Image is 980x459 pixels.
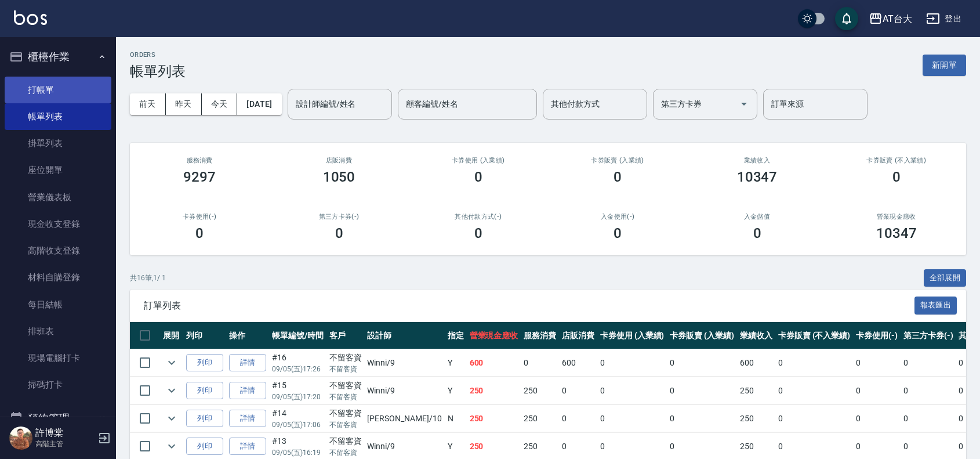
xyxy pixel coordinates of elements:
[914,297,957,315] button: 報表匯出
[521,349,559,377] td: 0
[329,420,362,430] p: 不留客資
[737,349,775,377] td: 600
[423,213,534,221] h2: 其他付款方式(-)
[597,405,667,432] td: 0
[226,322,269,349] th: 操作
[5,77,111,103] a: 打帳單
[667,322,737,349] th: 卡券販賣 (入業績)
[474,225,482,241] h3: 0
[735,95,753,113] button: Open
[14,10,47,25] img: Logo
[186,438,223,456] button: 列印
[923,55,966,76] button: 新開單
[876,225,917,241] h3: 10347
[5,130,111,157] a: 掛單列表
[853,322,901,349] th: 卡券使用(-)
[272,420,324,430] p: 09/05 (五) 17:06
[329,380,362,392] div: 不留客資
[329,407,362,420] div: 不留客資
[559,349,597,377] td: 600
[701,213,812,221] h2: 入金儲值
[914,299,957,310] a: 報表匯出
[521,322,559,349] th: 服務消費
[901,322,956,349] th: 第三方卡券(-)
[364,322,444,349] th: 設計師
[5,211,111,237] a: 現金收支登錄
[35,439,95,449] p: 高階主管
[559,377,597,404] td: 0
[163,354,180,371] button: expand row
[562,213,673,221] h2: 入金使用(-)
[5,237,111,264] a: 高階收支登錄
[467,405,521,432] td: 250
[130,51,186,59] h2: ORDERS
[272,364,324,374] p: 09/05 (五) 17:26
[924,269,967,287] button: 全部展開
[614,225,622,241] h3: 0
[597,349,667,377] td: 0
[5,371,111,398] a: 掃碼打卡
[667,405,737,432] td: 0
[229,410,266,428] a: 詳情
[559,405,597,432] td: 0
[163,410,180,427] button: expand row
[323,169,355,185] h3: 1050
[166,93,202,115] button: 昨天
[775,322,853,349] th: 卡券販賣 (不入業績)
[5,184,111,211] a: 營業儀表板
[921,8,966,30] button: 登出
[467,322,521,349] th: 營業現金應收
[329,364,362,374] p: 不留客資
[892,169,901,185] h3: 0
[35,427,95,439] h5: 許博棠
[775,377,853,404] td: 0
[144,300,914,312] span: 訂單列表
[467,349,521,377] td: 600
[737,322,775,349] th: 業績收入
[144,157,255,164] h3: 服務消費
[269,349,326,377] td: #16
[775,405,853,432] td: 0
[467,377,521,404] td: 250
[901,405,956,432] td: 0
[423,157,534,164] h2: 卡券使用 (入業績)
[202,93,238,115] button: 今天
[329,352,362,364] div: 不留客資
[701,157,812,164] h2: 業績收入
[5,157,111,183] a: 座位開單
[753,225,761,241] h3: 0
[144,213,255,221] h2: 卡券使用(-)
[667,349,737,377] td: 0
[329,435,362,447] div: 不留客資
[364,405,444,432] td: [PERSON_NAME] /10
[229,354,266,372] a: 詳情
[5,42,111,72] button: 櫃檯作業
[272,392,324,402] p: 09/05 (五) 17:20
[474,169,482,185] h3: 0
[853,405,901,432] td: 0
[186,410,223,428] button: 列印
[130,63,186,79] h3: 帳單列表
[183,322,226,349] th: 列印
[9,427,32,450] img: Person
[521,405,559,432] td: 250
[445,349,467,377] td: Y
[597,322,667,349] th: 卡券使用 (入業績)
[737,377,775,404] td: 250
[163,438,180,455] button: expand row
[269,405,326,432] td: #14
[364,377,444,404] td: Winni /9
[841,157,952,164] h2: 卡券販賣 (不入業績)
[183,169,216,185] h3: 9297
[853,349,901,377] td: 0
[614,169,622,185] h3: 0
[737,405,775,432] td: 250
[835,7,858,30] button: save
[186,382,223,400] button: 列印
[272,447,324,458] p: 09/05 (五) 16:19
[841,213,952,221] h2: 營業現金應收
[559,322,597,349] th: 店販消費
[329,392,362,402] p: 不留客資
[667,377,737,404] td: 0
[269,322,326,349] th: 帳單編號/時間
